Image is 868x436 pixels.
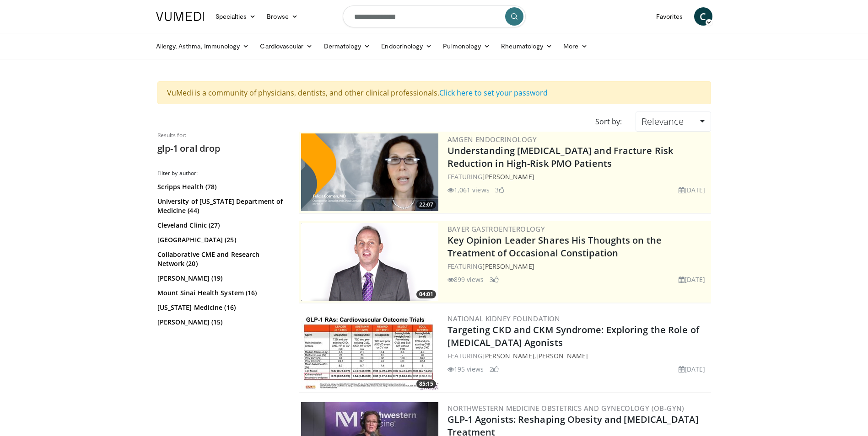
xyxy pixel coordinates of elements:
[318,37,376,55] a: Dermatology
[642,115,684,128] span: Relevance
[447,144,674,170] a: Understanding [MEDICAL_DATA] and Fracture Risk Reduction in High-Risk PMO Patients
[157,197,283,215] a: University of [US_STATE] Department of Medicine (44)
[482,351,534,360] a: [PERSON_NAME]
[157,250,283,268] a: Collaborative CME and Research Network (20)
[157,288,283,298] a: Mount Sinai Health System (16)
[447,261,709,271] div: FEATURING
[416,380,436,388] span: 85:15
[588,112,629,132] div: Sort by:
[301,133,438,211] img: c9a25db3-4db0-49e1-a46f-17b5c91d58a1.png.300x170_q85_crop-smart_upscale.png
[651,7,689,26] a: Favorites
[343,5,526,27] input: Search topics, interventions
[157,221,283,230] a: Cleveland Clinic (27)
[301,223,438,301] a: 04:01
[490,275,499,284] li: 3
[447,135,537,144] a: Amgen Endocrinology
[482,172,534,181] a: [PERSON_NAME]
[157,182,283,191] a: Scripps Health (78)
[558,37,593,55] a: More
[694,7,712,26] a: C
[157,143,286,154] h2: glp-1 oral drop
[447,224,545,234] a: Bayer Gastroenterology
[679,185,706,195] li: [DATE]
[157,235,283,245] a: [GEOGRAPHIC_DATA] (25)
[447,234,662,259] a: Key Opinion Leader Shares His Thoughts on the Treatment of Occasional Constipation
[495,185,504,195] li: 3
[301,223,438,301] img: 9828b8df-38ad-4333-b93d-bb657251ca89.png.300x170_q85_crop-smart_upscale.png
[447,172,709,181] div: FEATURING
[157,170,286,177] h3: Filter by author:
[416,201,436,209] span: 22:07
[254,37,318,55] a: Cardiovascular
[496,37,558,55] a: Rheumatology
[447,351,709,361] div: FEATURING ,
[151,37,255,55] a: Allergy, Asthma, Immunology
[301,313,438,390] a: 85:15
[301,133,438,211] a: 22:07
[156,12,205,21] img: VuMedi Logo
[376,37,437,55] a: Endocrinology
[447,185,490,195] li: 1,061 views
[157,81,711,104] div: VuMedi is a community of physicians, dentists, and other clinical professionals.
[490,364,499,374] li: 2
[157,274,283,283] a: [PERSON_NAME] (19)
[439,88,548,98] a: Click here to set your password
[447,275,484,284] li: 899 views
[447,314,561,323] a: National Kidney Foundation
[210,7,262,26] a: Specialties
[157,303,283,312] a: [US_STATE] Medicine (16)
[157,318,283,327] a: [PERSON_NAME] (15)
[447,364,484,374] li: 195 views
[301,313,438,390] img: 6c9f0ca5-184f-4bea-8701-b13d4d655b92.300x170_q85_crop-smart_upscale.jpg
[447,324,699,349] a: Targeting CKD and CKM Syndrome: Exploring the Role of [MEDICAL_DATA] Agonists
[261,7,303,26] a: Browse
[157,132,286,139] p: Results for:
[437,37,496,55] a: Pulmonology
[482,262,534,271] a: [PERSON_NAME]
[679,275,706,284] li: [DATE]
[416,290,436,298] span: 04:01
[636,112,711,132] a: Relevance
[447,404,685,413] a: Northwestern Medicine Obstetrics and Gynecology (OB-GYN)
[679,364,706,374] li: [DATE]
[536,351,588,360] a: [PERSON_NAME]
